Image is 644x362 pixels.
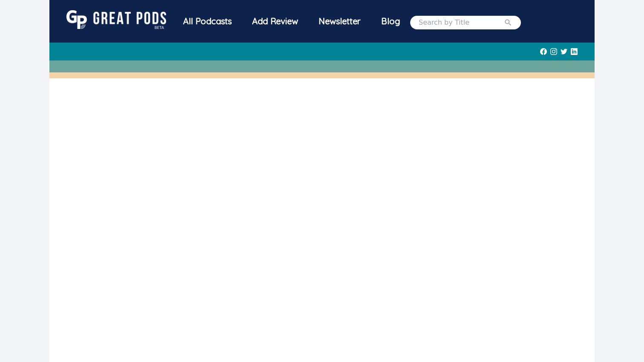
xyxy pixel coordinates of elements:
[173,10,242,34] a: All Podcasts
[419,17,504,28] input: Search by Title
[242,10,308,32] a: Add Review
[173,10,242,32] div: All Podcasts
[371,10,410,32] a: Blog
[66,10,166,29] img: GreatPods
[308,10,371,32] div: Newsletter
[308,10,371,34] a: Newsletter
